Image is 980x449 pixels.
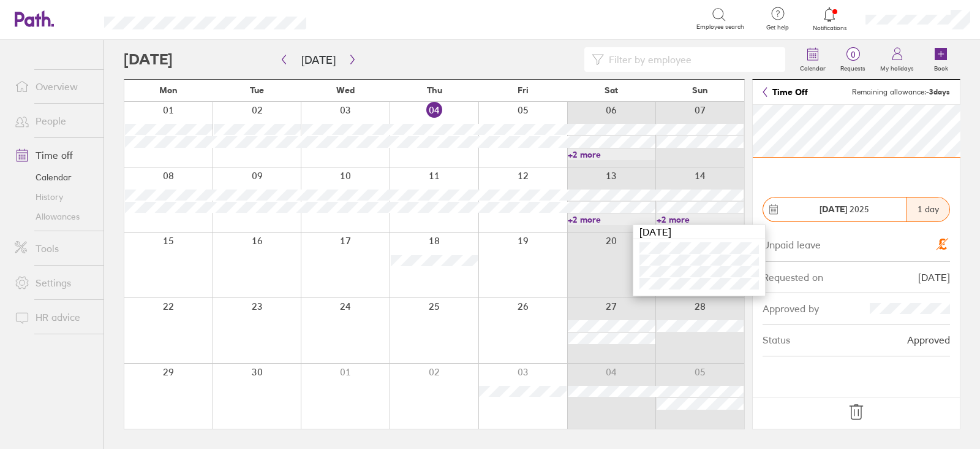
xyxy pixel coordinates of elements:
strong: [DATE] [820,204,847,215]
span: Mon [159,85,178,95]
span: Wed [336,85,355,95]
div: Status [763,334,790,345]
a: +2 more [568,214,655,225]
label: Book [927,61,956,72]
button: [DATE] [292,50,345,70]
a: Notifications [810,6,850,32]
span: Sun [692,85,708,95]
a: +2 more [568,149,655,160]
a: My holidays [873,40,921,79]
span: 0 [833,50,873,59]
span: Notifications [810,25,850,32]
div: Unpaid leave [763,237,821,250]
a: Book [921,40,960,79]
a: Settings [5,271,104,295]
strong: -3 days [926,87,950,96]
span: Fri [518,85,529,95]
span: Sat [605,85,618,95]
a: Allowances [5,207,104,226]
div: Requested on [763,272,823,283]
span: Get help [758,24,797,31]
div: Search [339,13,371,24]
a: Time Off [763,87,808,97]
input: Filter by employee [604,48,778,71]
a: Calendar [5,167,104,187]
a: Calendar [793,40,833,79]
div: [DATE] [918,272,950,283]
a: 0Requests [833,40,873,79]
div: Approved [907,334,950,345]
span: Remaining allowance: [852,88,950,96]
div: 1 day [907,198,949,221]
a: Time off [5,143,104,167]
label: Requests [833,61,873,72]
a: +2 more [657,214,744,225]
span: 2025 [820,204,869,214]
label: Calendar [793,61,833,72]
span: Thu [427,85,442,95]
div: Approved by [763,303,819,314]
a: Overview [5,74,104,99]
span: Employee search [696,23,744,31]
a: People [5,109,104,133]
a: Tools [5,236,104,261]
div: [DATE] [633,225,765,239]
a: History [5,187,104,207]
a: HR advice [5,305,104,329]
span: Tue [250,85,264,95]
label: My holidays [873,61,921,72]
